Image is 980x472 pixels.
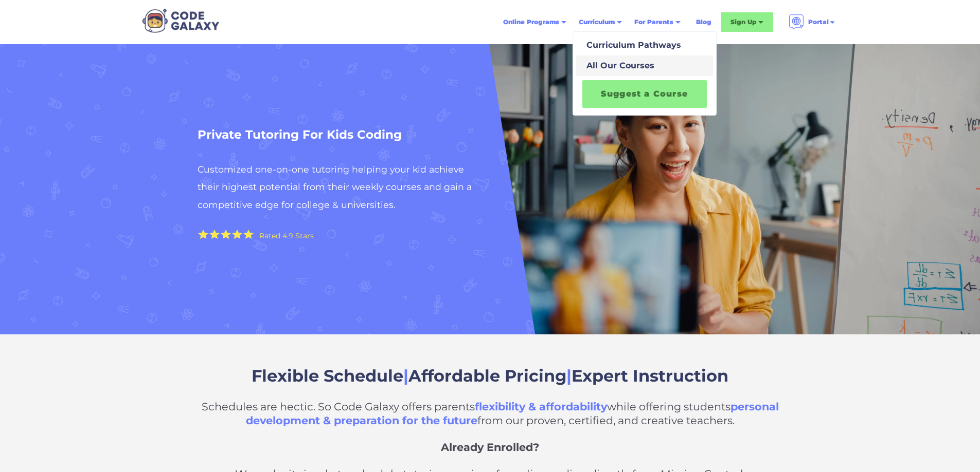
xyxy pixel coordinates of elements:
a: All Our Courses [576,55,713,76]
div: Online Programs [497,13,573,31]
a: Suggest a Course [582,80,707,108]
div: Sign Up [730,17,756,27]
p: Already Enrolled? [179,440,801,454]
span: | [566,366,572,386]
span: | [403,366,408,386]
a: Curriculum Pathways [576,35,713,55]
span: personal development & preparation for the future [246,400,779,427]
div: For Parents [628,13,687,31]
img: Yellow Star - the Code Galaxy [243,230,254,239]
img: Yellow Star - the Code Galaxy [209,230,220,239]
div: Curriculum [579,17,615,27]
img: Yellow Star - the Code Galaxy [198,230,208,239]
h2: Customized one-on-one tutoring helping your kid achieve their highest potential from their weekly... [198,161,485,214]
div: Sign Up [721,12,773,32]
img: Yellow Star - the Code Galaxy [232,230,242,239]
p: Schedules are hectic. So Code Galaxy offers parents while offering students from our proven, cert... [179,400,801,427]
div: Curriculum [573,13,628,31]
div: Curriculum Pathways [582,39,681,51]
div: All Our Courses [582,60,654,72]
img: Yellow Star - the Code Galaxy [221,230,231,239]
nav: Curriculum [573,31,717,116]
div: Rated 4.9 Stars [259,232,314,239]
h1: Private Tutoring For Kids Coding [198,124,485,145]
div: Online Programs [503,17,559,27]
div: Portal [808,17,829,27]
span: Expert Instruction [572,366,728,386]
span: Flexible Schedule [252,366,403,386]
span: Affordable Pricing [408,366,566,386]
a: Blog [690,13,718,31]
span: flexibility & affordability [475,400,607,413]
div: Portal [782,10,842,34]
div: For Parents [634,17,673,27]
